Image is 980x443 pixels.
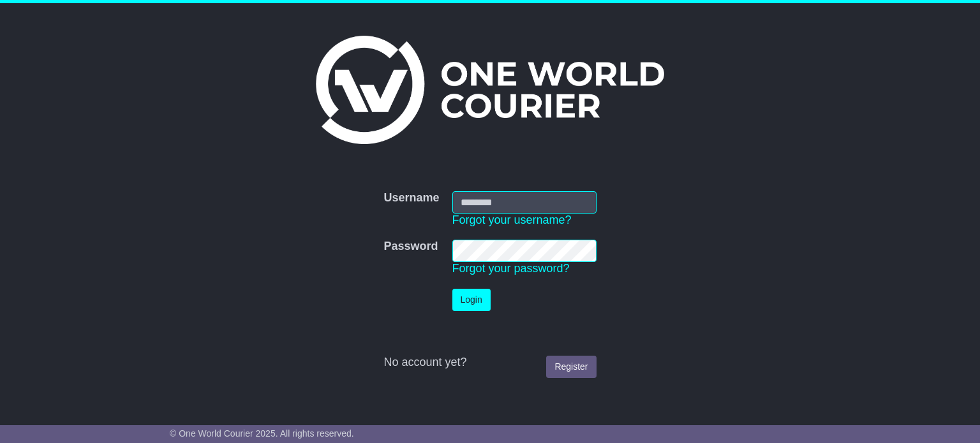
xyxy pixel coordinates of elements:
[316,36,664,144] img: One World
[170,428,354,439] span: © One World Courier 2025. All rights reserved.
[452,262,570,275] a: Forgot your password?
[452,214,572,226] a: Forgot your username?
[383,356,596,370] div: No account yet?
[452,289,491,311] button: Login
[383,191,439,205] label: Username
[383,240,438,254] label: Password
[546,356,596,378] a: Register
